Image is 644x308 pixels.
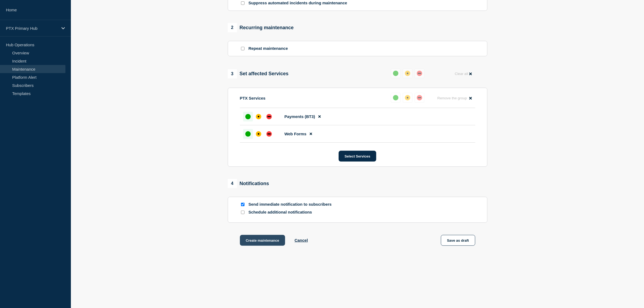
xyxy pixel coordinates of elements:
[228,23,294,32] div: Recurring maintenance
[240,235,285,246] button: Create maintenance
[437,96,467,100] span: Remove the group
[285,114,315,119] span: Payments (BT3)
[228,69,289,78] div: Set affected Services
[249,210,335,215] p: Schedule additional notifications
[391,93,401,103] button: up
[415,68,424,78] button: down
[405,71,410,76] div: affected
[417,95,422,100] div: down
[285,132,306,136] span: Web Forms
[295,238,308,243] button: Cancel
[228,179,237,188] span: 4
[415,93,424,103] button: down
[391,68,401,78] button: up
[441,235,475,246] button: Save as draft
[403,93,412,103] button: affected
[228,23,237,32] span: 2
[434,93,475,103] button: Remove the group
[228,179,269,188] div: Notifications
[241,211,245,214] input: Schedule additional notifications
[256,114,261,119] div: affected
[241,1,245,5] input: Suppress automated incidents during maintenance
[451,68,475,79] button: Clear all
[339,151,376,162] button: Select Services
[417,71,422,76] div: down
[266,114,272,119] div: down
[241,203,245,206] input: Send immediate notification to subscribers
[256,131,261,137] div: affected
[245,114,251,119] div: up
[393,71,398,76] div: up
[403,68,412,78] button: affected
[6,26,58,31] p: PTX Primary Hub
[240,96,266,100] p: PTX Services
[393,95,398,100] div: up
[249,46,288,51] p: Repeat maintenance
[228,69,237,78] span: 3
[266,131,272,137] div: down
[249,1,347,6] p: Suppress automated incidents during maintenance
[249,202,335,207] p: Send immediate notification to subscribers
[245,131,251,137] div: up
[241,47,245,50] input: Repeat maintenance
[405,95,410,100] div: affected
